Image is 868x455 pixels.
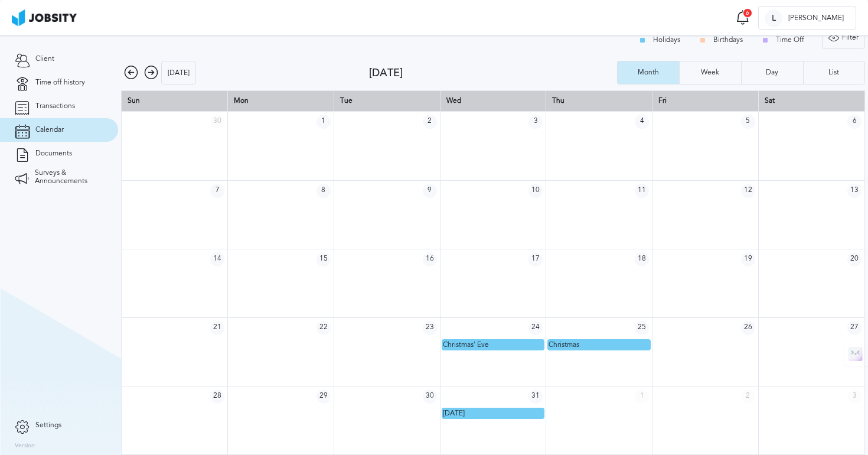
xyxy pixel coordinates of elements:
[552,96,564,105] span: Thu
[632,69,665,77] div: Month
[443,340,489,349] span: Christmas' Eve
[35,79,85,87] span: Time off history
[679,61,741,84] button: Week
[234,96,249,105] span: Mon
[765,96,775,105] span: Sat
[635,389,649,404] span: 1
[528,321,543,335] span: 24
[15,443,37,450] label: Version:
[847,184,862,198] span: 13
[35,126,64,134] span: Calendar
[210,252,224,266] span: 14
[316,115,331,129] span: 1
[741,321,755,335] span: 26
[528,184,543,198] span: 10
[847,115,862,129] span: 6
[35,149,72,158] span: Documents
[423,389,437,404] span: 30
[35,55,54,63] span: Client
[847,389,862,404] span: 3
[635,184,649,198] span: 11
[528,252,543,266] span: 17
[822,25,865,49] button: Filter
[443,409,465,417] span: [DATE]
[658,96,667,105] span: Fri
[210,115,224,129] span: 30
[528,115,543,129] span: 3
[823,26,864,50] div: Filter
[35,169,103,186] span: Surveys & Announcements
[35,102,75,110] span: Transactions
[369,67,617,79] div: [DATE]
[617,61,679,84] button: Month
[635,321,649,335] span: 25
[316,184,331,198] span: 8
[12,9,77,26] img: ab4bad089aa723f57921c736e9817d99.png
[741,252,755,266] span: 19
[162,61,195,85] div: [DATE]
[695,69,725,77] div: Week
[210,389,224,404] span: 28
[316,252,331,266] span: 15
[635,115,649,129] span: 4
[741,389,755,404] span: 2
[423,115,437,129] span: 2
[549,340,579,349] span: Christmas
[741,184,755,198] span: 12
[423,184,437,198] span: 9
[210,321,224,335] span: 21
[765,9,782,27] div: L
[161,61,196,84] button: [DATE]
[760,69,784,77] div: Day
[741,61,803,84] button: Day
[847,321,862,335] span: 27
[803,61,865,84] button: List
[35,421,61,430] span: Settings
[635,252,649,266] span: 18
[210,184,224,198] span: 7
[316,321,331,335] span: 22
[423,252,437,266] span: 16
[847,252,862,266] span: 20
[340,96,353,105] span: Tue
[743,8,752,18] div: 6
[423,321,437,335] span: 23
[741,115,755,129] span: 5
[528,389,543,404] span: 31
[782,14,850,22] span: [PERSON_NAME]
[316,389,331,404] span: 29
[823,69,845,77] div: List
[446,96,461,105] span: Wed
[128,96,140,105] span: Sun
[758,6,856,30] button: L[PERSON_NAME]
